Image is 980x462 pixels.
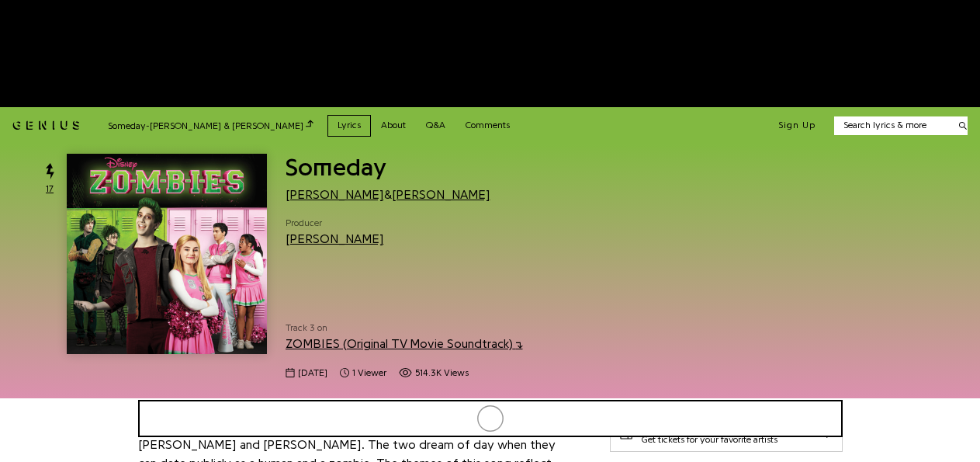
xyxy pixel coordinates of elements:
span: 1 viewer [352,366,386,380]
div: Someday - [PERSON_NAME] & [PERSON_NAME] [108,118,313,133]
a: About [371,115,416,136]
input: Search lyrics & more [834,119,950,132]
a: [PERSON_NAME] [286,233,384,245]
span: 1 viewer [340,366,386,380]
img: Cover art for Someday by Milo Manheim & Meg Donnelly [67,154,267,354]
a: Comments [455,115,520,136]
button: Sign Up [778,120,816,132]
span: 514,305 views [399,366,469,380]
a: [PERSON_NAME] [286,189,384,201]
a: [PERSON_NAME] [392,189,490,201]
a: Q&A [416,115,455,136]
a: Lyrics [327,115,371,136]
span: Someday [286,155,386,180]
div: & [286,186,585,204]
span: 17 [46,182,54,196]
span: [DATE] [298,366,327,380]
span: Producer [286,217,384,230]
span: Track 3 on [286,321,585,335]
span: 514.3K views [415,366,469,380]
a: ZOMBIES (Original TV Movie Soundtrack) [286,338,523,350]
